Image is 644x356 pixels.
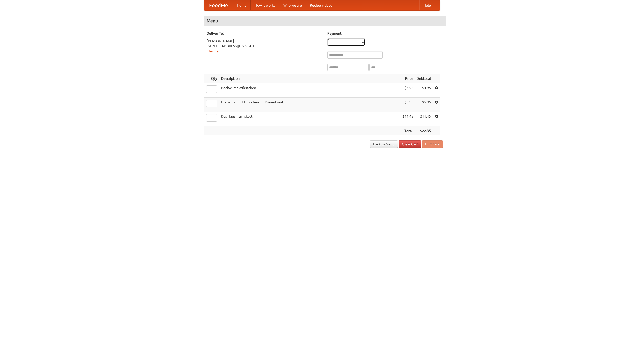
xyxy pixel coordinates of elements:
[219,112,400,126] td: Das Hausmannskost
[233,0,251,10] a: Home
[204,0,233,10] a: FoodMe
[400,83,415,98] td: $4.95
[204,16,446,26] h4: Menu
[415,83,433,98] td: $4.95
[415,126,433,136] th: $22.35
[419,0,435,10] a: Help
[219,83,400,98] td: Bockwurst Würstchen
[400,74,415,83] th: Price
[219,74,400,83] th: Description
[327,31,443,36] h5: Payment:
[400,112,415,126] td: $11.45
[219,98,400,112] td: Bratwurst mit Brötchen und Sauerkraut
[207,44,322,49] div: [STREET_ADDRESS][US_STATE]
[251,0,279,10] a: How it works
[207,49,219,53] a: Change
[279,0,306,10] a: Who we are
[422,140,443,148] button: Purchase
[306,0,336,10] a: Recipe videos
[207,38,322,44] div: [PERSON_NAME]
[415,112,433,126] td: $11.45
[415,98,433,112] td: $5.95
[399,140,421,148] a: Clear Cart
[204,74,219,83] th: Qty
[415,74,433,83] th: Subtotal
[400,126,415,136] th: Total:
[370,140,398,148] a: Back to Menu
[400,98,415,112] td: $5.95
[207,31,322,36] h5: Deliver To:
